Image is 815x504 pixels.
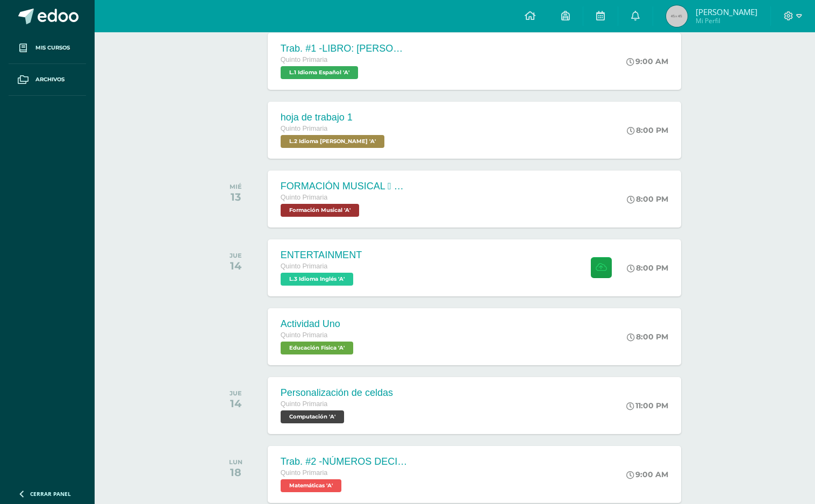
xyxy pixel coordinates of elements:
div: 8:00 PM [627,194,668,204]
img: 45x45 [666,5,688,27]
div: hoja de trabajo 1 [281,112,387,123]
div: 18 [229,466,242,479]
div: 8:00 PM [627,332,668,342]
div: 13 [230,190,242,203]
span: [PERSON_NAME] [696,6,757,17]
span: Quinto Primaria [281,400,328,408]
div: MIÉ [230,183,242,190]
span: Formación Musical 'A' [281,204,359,217]
span: Quinto Primaria [281,262,328,270]
div: Trab. #1 -LIBRO: [PERSON_NAME] EL DIBUJANTE [281,43,410,54]
div: 11:00 PM [626,401,668,410]
span: Mi Perfil [696,16,757,25]
div: JUE [230,252,242,259]
a: Mis cursos [9,32,86,64]
div: 14 [230,397,242,410]
div: 8:00 PM [627,125,668,135]
span: Computación 'A' [281,410,344,423]
div: 14 [230,259,242,272]
span: Quinto Primaria [281,125,328,132]
div: LUN [229,458,242,466]
div: Trab. #2 -NÚMEROS DECIMALES -Multiplicación -División [281,456,410,467]
span: Cerrar panel [30,490,71,498]
span: L.3 Idioma Inglés 'A' [281,273,353,286]
span: Quinto Primaria [281,331,328,339]
span: Quinto Primaria [281,469,328,477]
div: JUE [230,389,242,397]
div: FORMACIÓN MUSICAL  EJERCICIO RITMICO [281,181,410,192]
a: Archivos [9,64,86,96]
span: L.1 Idioma Español 'A' [281,66,358,79]
span: L.2 Idioma Maya Kaqchikel 'A' [281,135,384,148]
div: 8:00 PM [627,263,668,273]
span: Matemáticas 'A' [281,479,341,492]
div: 9:00 AM [626,470,668,479]
span: Mis cursos [35,44,70,52]
div: Actividad Uno [281,318,356,330]
span: Quinto Primaria [281,194,328,201]
div: 9:00 AM [626,56,668,66]
span: Educación Física 'A' [281,342,353,354]
span: Quinto Primaria [281,56,328,63]
div: Personalización de celdas [281,387,393,399]
span: Archivos [35,75,65,84]
div: ENTERTAINMENT [281,250,362,261]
